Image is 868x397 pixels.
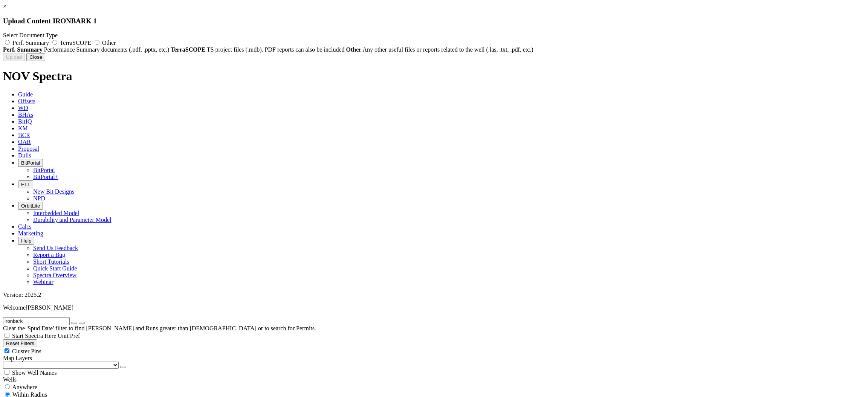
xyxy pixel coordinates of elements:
p: Welcome [3,304,865,311]
span: FTT [21,182,30,187]
span: BitIQ [18,118,32,125]
span: BHAs [18,111,33,118]
button: Reset Filters [3,339,37,347]
button: Close [26,53,45,61]
span: Cluster Pins [12,348,41,354]
div: Wells [3,376,865,383]
a: Short Tutorials [33,258,69,265]
span: Anywhere [12,384,37,390]
span: OAR [18,139,31,145]
span: OrbitLite [21,203,40,209]
a: New Bit Designs [33,188,74,195]
button: Upload [3,53,25,61]
span: Dulls [18,152,31,159]
div: Version: 2025.2 [3,292,865,298]
a: Interbedded Model [33,210,79,216]
span: Map Layers [3,355,32,361]
a: BitPortal [33,167,55,173]
input: Perf. Summary [5,40,10,45]
h1: NOV Spectra [3,69,865,83]
span: TerraSCOPE [60,40,91,46]
a: Webinar [33,279,53,285]
span: Show Well Names [12,370,57,376]
a: Spectra Overview [33,272,76,278]
span: Help [21,238,31,244]
span: [PERSON_NAME] [26,304,73,311]
span: Perf. Summary [12,40,49,46]
span: Clear the 'Spud Date' filter to find [PERSON_NAME] and Runs greater than [DEMOGRAPHIC_DATA] or to... [3,325,316,331]
a: Quick Start Guide [33,265,77,272]
span: WD [18,105,28,111]
strong: Other [346,46,362,53]
span: Upload Content [3,17,51,25]
span: Other [102,40,116,46]
a: Send Us Feedback [33,245,78,251]
span: Performance Summary documents (.pdf, .pptx, etc.) [44,46,169,53]
input: Search [3,317,70,325]
span: Any other useful files or reports related to the well (.las, .txt, .pdf, etc.) [363,46,533,53]
span: Offsets [18,98,35,104]
a: × [3,3,6,9]
span: Start Spectra Here [12,333,56,339]
span: Proposal [18,145,39,152]
input: Other [95,40,99,45]
strong: Perf. Summary [3,46,43,53]
a: Durability and Parameter Model [33,217,112,223]
span: Marketing [18,230,43,237]
input: TerraSCOPE [52,40,57,45]
span: IRONBARK 1 [53,17,97,25]
strong: TerraSCOPE [171,46,205,53]
span: BCR [18,132,30,138]
span: Unit Pref [58,333,80,339]
span: KM [18,125,28,131]
a: BitPortal+ [33,174,58,180]
a: Report a Bug [33,252,65,258]
span: Calcs [18,223,32,230]
a: NPD [33,195,45,202]
span: BitPortal [21,160,40,166]
span: Guide [18,91,33,98]
span: Select Document Type [3,32,58,38]
span: TS project files (.mdb). PDF reports can also be included [207,46,345,53]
